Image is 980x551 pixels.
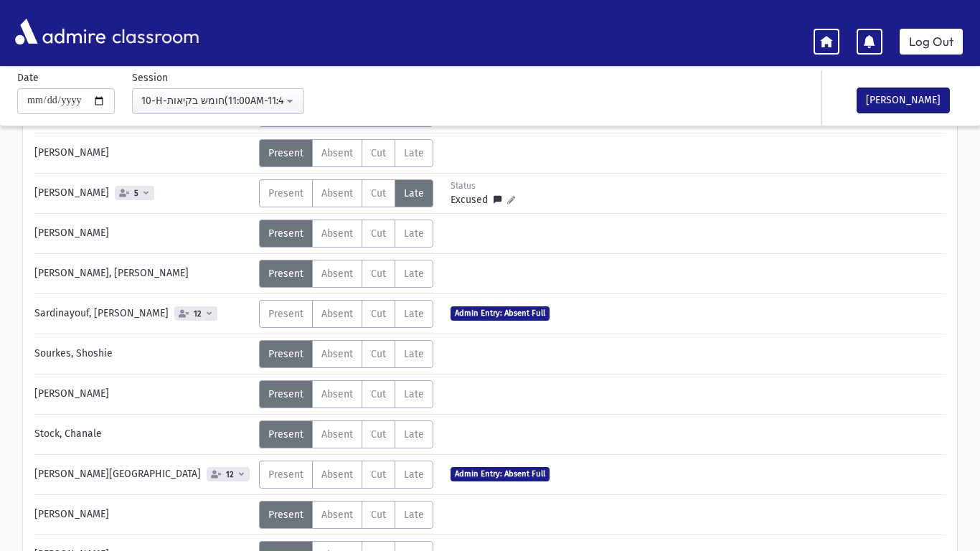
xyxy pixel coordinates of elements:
div: Stock, Chanale [27,420,259,448]
div: AttTypes [259,380,433,408]
div: [PERSON_NAME], [PERSON_NAME] [27,260,259,288]
span: Cut [371,348,386,360]
span: Present [268,227,303,240]
div: AttTypes [259,220,433,248]
label: Date [17,70,39,85]
span: Cut [371,388,386,400]
div: AttTypes [259,461,433,489]
span: Admin Entry: Absent Full [451,467,550,481]
span: Late [404,428,424,441]
span: 12 [223,470,237,479]
div: [PERSON_NAME] [27,380,259,408]
button: 10-H-חומש בקיאות(11:00AM-11:43AM) [132,88,304,114]
span: Excused [451,192,494,207]
span: Present [268,388,303,400]
span: Absent [321,348,353,360]
span: Cut [371,509,386,521]
span: classroom [109,13,199,51]
span: Late [404,468,424,481]
span: Present [268,147,303,159]
span: Cut [371,268,386,280]
span: Late [404,308,424,320]
span: Late [404,268,424,280]
span: Absent [321,147,353,159]
div: AttTypes [259,260,433,288]
span: Absent [321,308,353,320]
div: [PERSON_NAME] [27,139,259,167]
span: Absent [321,187,353,199]
div: Status [451,179,515,192]
span: Absent [321,268,353,280]
div: AttTypes [259,300,433,328]
div: Sardinayouf, [PERSON_NAME] [27,300,259,328]
div: [PERSON_NAME] [27,179,259,207]
span: Cut [371,187,386,199]
span: Present [268,187,303,199]
span: Cut [371,227,386,240]
div: [PERSON_NAME] [27,220,259,248]
div: AttTypes [259,420,433,448]
span: Cut [371,308,386,320]
span: 12 [191,309,204,319]
div: AttTypes [259,139,433,167]
span: Present [268,348,303,360]
div: AttTypes [259,179,433,207]
div: [PERSON_NAME] [27,501,259,529]
div: [PERSON_NAME][GEOGRAPHIC_DATA] [27,461,259,489]
label: Session [132,70,168,85]
button: [PERSON_NAME] [857,88,950,113]
span: Present [268,268,303,280]
span: Late [404,227,424,240]
span: Cut [371,147,386,159]
div: Sourkes, Shoshie [27,340,259,368]
div: 10-H-חומש בקיאות(11:00AM-11:43AM) [141,93,283,108]
span: Absent [321,509,353,521]
span: Admin Entry: Absent Full [451,306,550,320]
span: Late [404,348,424,360]
span: Late [404,388,424,400]
span: Present [268,509,303,521]
span: Late [404,187,424,199]
span: Present [268,428,303,441]
div: AttTypes [259,340,433,368]
span: Cut [371,468,386,481]
span: Present [268,468,303,481]
span: Cut [371,428,386,441]
img: AdmirePro [11,15,109,48]
span: Present [268,308,303,320]
div: AttTypes [259,501,433,529]
span: Absent [321,468,353,481]
a: Log Out [900,29,963,55]
span: Absent [321,388,353,400]
span: Absent [321,428,353,441]
span: 5 [131,189,141,198]
span: Absent [321,227,353,240]
span: Late [404,147,424,159]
